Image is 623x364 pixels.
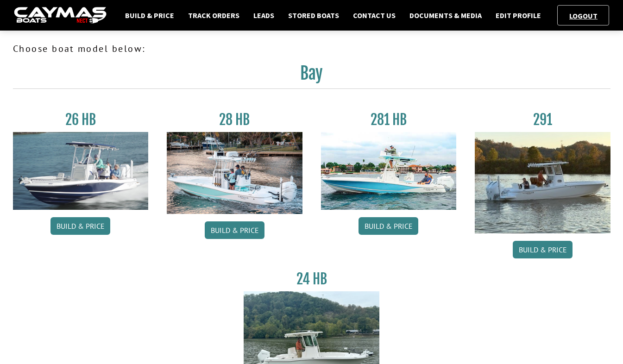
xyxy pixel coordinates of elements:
[167,132,302,214] img: 28_hb_thumbnail_for_caymas_connect.jpg
[50,217,110,235] a: Build & Price
[565,11,602,20] a: Logout
[405,9,486,21] a: Documents & Media
[167,111,302,128] h3: 28 HB
[283,9,344,21] a: Stored Boats
[13,111,149,128] h3: 26 HB
[13,42,610,56] p: Choose boat model below:
[321,132,457,210] img: 28-hb-twin.jpg
[249,9,279,21] a: Leads
[359,217,418,235] a: Build & Price
[244,270,379,288] h3: 24 HB
[491,9,546,21] a: Edit Profile
[475,132,610,233] img: 291_Thumbnail.jpg
[13,132,149,210] img: 26_new_photo_resized.jpg
[205,221,264,239] a: Build & Price
[13,63,610,89] h2: Bay
[120,9,179,21] a: Build & Price
[513,241,573,258] a: Build & Price
[321,111,457,128] h3: 281 HB
[14,7,107,24] img: caymas-dealer-connect-2ed40d3bc7270c1d8d7ffb4b79bf05adc795679939227970def78ec6f6c03838.gif
[475,111,610,128] h3: 291
[348,9,400,21] a: Contact Us
[183,9,244,21] a: Track Orders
